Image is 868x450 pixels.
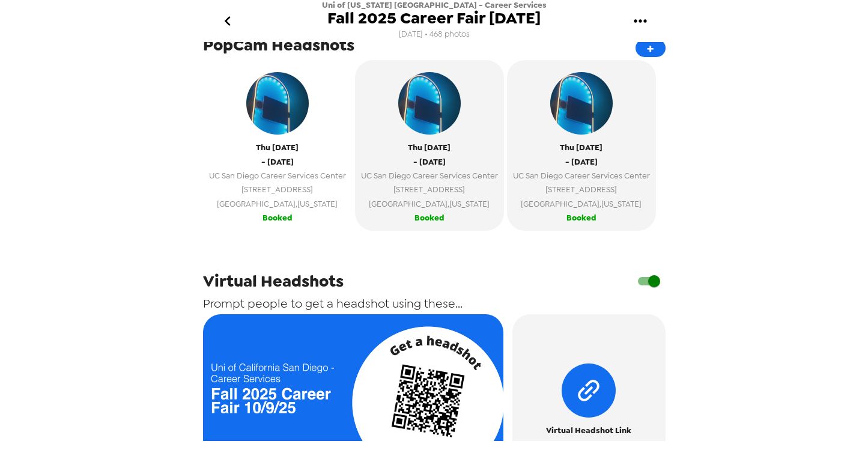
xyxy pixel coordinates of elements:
[513,183,650,196] span: [STREET_ADDRESS]
[398,72,461,135] img: popcam example
[408,141,451,154] span: Thu [DATE]
[565,155,598,169] span: - [DATE]
[203,296,463,311] span: Prompt people to get a headshot using these...
[263,211,293,225] span: Booked
[261,155,294,169] span: - [DATE]
[246,72,309,135] img: popcam example
[621,2,660,41] button: gallery menu
[203,270,344,292] span: Virtual Headshots
[413,155,446,169] span: - [DATE]
[513,197,650,211] span: [GEOGRAPHIC_DATA] , [US_STATE]
[566,211,596,225] span: Booked
[636,39,666,57] button: +
[355,60,504,231] button: popcam exampleThu [DATE]- [DATE]UC San Diego Career Services Center[STREET_ADDRESS][GEOGRAPHIC_DA...
[550,72,613,135] img: popcam example
[399,26,470,43] span: [DATE] • 468 photos
[209,197,346,211] span: [GEOGRAPHIC_DATA] , [US_STATE]
[208,2,247,41] button: go back
[256,141,299,154] span: Thu [DATE]
[209,183,346,196] span: [STREET_ADDRESS]
[327,10,541,26] span: Fall 2025 Career Fair [DATE]
[209,169,346,183] span: UC San Diego Career Services Center
[507,60,656,231] button: popcam exampleThu [DATE]- [DATE]UC San Diego Career Services Center[STREET_ADDRESS][GEOGRAPHIC_DA...
[203,60,352,231] button: popcam exampleThu [DATE]- [DATE]UC San Diego Career Services Center[STREET_ADDRESS][GEOGRAPHIC_DA...
[513,169,650,183] span: UC San Diego Career Services Center
[546,424,631,437] span: Virtual Headshot Link
[361,197,498,211] span: [GEOGRAPHIC_DATA] , [US_STATE]
[361,169,498,183] span: UC San Diego Career Services Center
[414,211,445,225] span: Booked
[203,34,354,56] span: PopCam Headshots
[560,141,602,154] span: Thu [DATE]
[361,183,498,196] span: [STREET_ADDRESS]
